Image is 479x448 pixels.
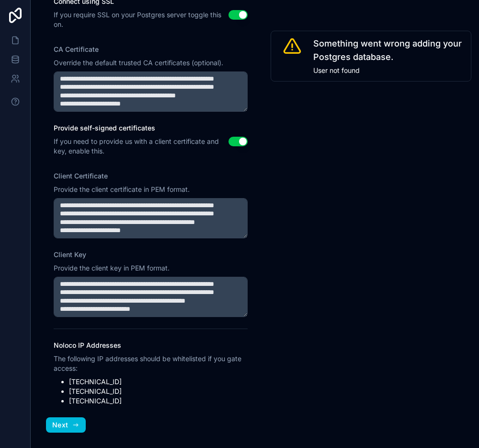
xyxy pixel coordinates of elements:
[313,37,465,64] span: Something went wrong adding your Postgres database.
[52,421,68,429] span: Next
[54,137,228,156] div: If you need to provide us with a client certificate and key, enable this.
[54,263,248,273] p: Provide the client key in PEM format.
[54,341,248,350] label: Noloco IP Addresses
[54,45,99,54] label: CA Certificate
[54,171,108,181] label: Client Certificate
[54,58,248,68] p: Override the default trusted CA certificates (optional).
[69,387,248,396] li: [TECHNICAL_ID]
[46,417,86,433] button: Next
[54,250,86,259] label: Client Key
[54,10,228,29] div: If you require SSL on your Postgres server toggle this on.
[69,377,248,387] li: [TECHNICAL_ID]
[54,185,248,194] p: Provide the client certificate in PEM format.
[54,354,248,373] div: The following IP addresses should be whitelisted if you gate access:
[54,123,228,133] label: Provide self-signed certificates
[69,396,248,406] li: [TECHNICAL_ID]
[313,66,465,75] span: User not found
